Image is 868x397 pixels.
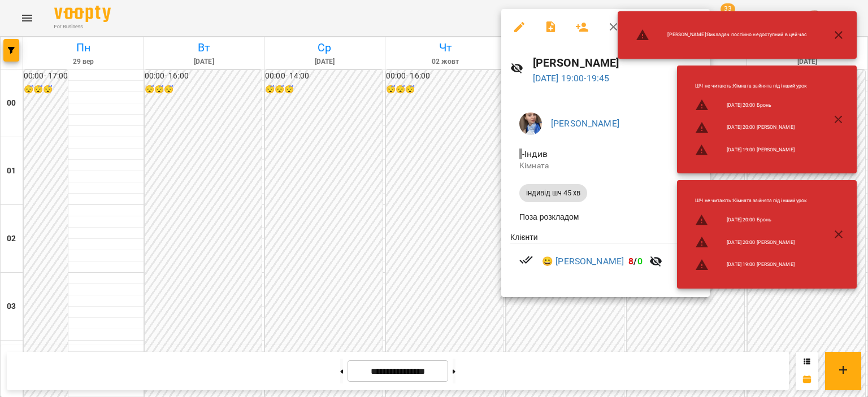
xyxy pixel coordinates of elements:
[510,207,701,227] li: Поза розкладом
[519,188,587,198] span: індивід шч 45 хв
[551,118,619,129] a: [PERSON_NAME]
[542,255,624,268] a: 😀 [PERSON_NAME]
[519,253,533,267] svg: Візит сплачено
[686,231,816,254] li: [DATE] 20:00 [PERSON_NAME]
[519,160,692,172] p: Кімната
[686,139,816,162] li: [DATE] 19:00 [PERSON_NAME]
[686,78,816,94] li: ШЧ не читають : Кімната зайнята під інший урок
[686,254,816,276] li: [DATE] 19:00 [PERSON_NAME]
[686,94,816,116] li: [DATE] 20:00 Бронь
[533,54,701,72] h6: [PERSON_NAME]
[533,73,610,84] a: [DATE] 19:00-19:45
[627,24,816,46] li: [PERSON_NAME] : Викладач постійно недоступний в цей час
[519,149,550,159] span: - Індив
[686,209,816,232] li: [DATE] 20:00 Бронь
[686,193,816,209] li: ШЧ не читають : Кімната зайнята під інший урок
[686,116,816,139] li: [DATE] 20:00 [PERSON_NAME]
[519,112,542,135] img: 727e98639bf378bfedd43b4b44319584.jpeg
[510,232,701,284] ul: Клієнти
